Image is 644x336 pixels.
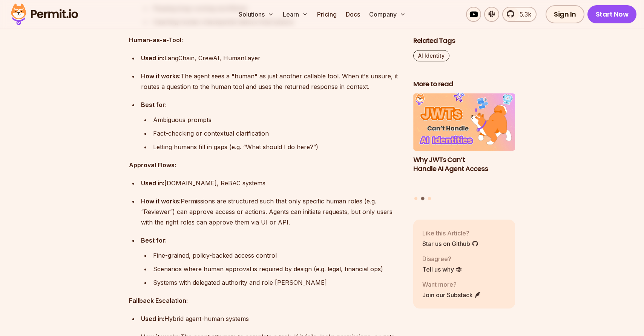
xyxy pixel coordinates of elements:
p: Want more? [422,279,481,289]
button: Go to slide 1 [414,197,417,200]
strong: Used in: [141,54,164,62]
a: Start Now [587,5,637,23]
li: 2 of 3 [413,93,515,192]
div: Fact-checking or contextual clarification [153,128,401,139]
div: The agent sees a "human" as just another callable tool. When it's unsure, it routes a question to... [141,71,401,92]
div: Systems with delegated authority and role [PERSON_NAME] [153,277,401,288]
img: Why JWTs Can’t Handle AI Agent Access [413,93,515,151]
strong: Approval Flows: [129,161,176,169]
button: Solutions [236,7,277,22]
div: Fine-grained, policy-backed access control [153,250,401,261]
div: [DOMAIN_NAME], ReBAC systems [141,178,401,188]
img: Permit logo [8,2,81,27]
a: AI Identity [413,50,449,61]
strong: Fallback Escalation: [129,297,188,304]
button: Go to slide 2 [421,197,425,200]
button: Learn [280,7,311,22]
p: Disagree? [422,254,462,263]
div: Posts [413,93,515,202]
a: Tell us why [422,264,462,273]
div: Ambiguous prompts [153,115,401,125]
a: Pricing [314,7,340,22]
strong: Used in: [141,179,164,187]
a: Star us on Github [422,239,478,248]
strong: Used in: [141,315,164,322]
a: Join our Substack [422,290,481,299]
a: Sign In [546,5,584,23]
div: Scenarios where human approval is required by design (e.g. legal, financial ops) [153,264,401,274]
div: Permissions are structured such that only specific human roles (e.g. “Reviewer”) can approve acce... [141,196,401,228]
div: Letting humans fill in gaps (e.g. “What should I do here?”) [153,142,401,152]
button: Go to slide 3 [428,197,431,200]
strong: How it works: [141,72,181,80]
h3: Why JWTs Can’t Handle AI Agent Access [413,155,515,174]
strong: Best for: [141,101,167,108]
a: Docs [343,7,363,22]
p: Like this Article? [422,228,478,237]
div: Hybrid agent-human systems [141,313,401,324]
h2: Related Tags [413,36,515,46]
strong: How it works: [141,197,181,205]
strong: Human-as-a-Tool: [129,36,183,44]
span: 5.3k [515,10,531,19]
strong: Best for: [141,237,167,244]
a: 5.3k [502,7,537,22]
button: Company [366,7,409,22]
h2: More to read [413,79,515,89]
a: Why JWTs Can’t Handle AI Agent AccessWhy JWTs Can’t Handle AI Agent Access [413,93,515,192]
div: LangChain, CrewAI, HumanLayer [141,53,401,63]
